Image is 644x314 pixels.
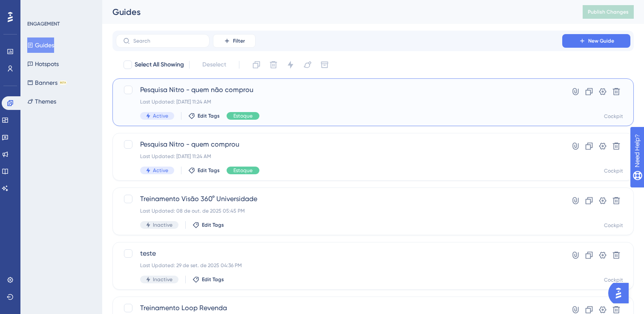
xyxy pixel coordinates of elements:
[198,167,220,174] span: Edit Tags
[140,98,538,105] div: Last Updated: [DATE] 11:24 AM
[140,207,538,214] div: Last Updated: 08 de out. de 2025 05:45 PM
[202,60,226,70] span: Deselect
[27,56,59,72] button: Hotspots
[588,37,614,44] span: New Guide
[193,276,224,283] button: Edit Tags
[198,112,220,119] span: Edit Tags
[562,34,630,48] button: New Guide
[233,37,245,44] span: Filter
[27,20,60,27] div: ENGAGEMENT
[213,34,256,48] button: Filter
[604,167,623,174] div: Cockpit
[27,75,67,90] button: BannersBETA
[135,60,184,70] span: Select All Showing
[27,94,56,109] button: Themes
[153,222,172,228] span: Inactive
[140,303,538,313] span: Treinamento Loop Revenda
[140,194,538,204] span: Treinamento Visão 360° Universidade
[202,276,224,283] span: Edit Tags
[193,222,224,228] button: Edit Tags
[188,112,220,119] button: Edit Tags
[133,38,202,44] input: Search
[153,167,168,174] span: Active
[153,276,172,283] span: Inactive
[140,139,538,150] span: Pesquisa Nitro - quem comprou
[604,222,623,229] div: Cockpit
[27,37,54,53] button: Guides
[195,57,234,72] button: Deselect
[140,248,538,259] span: teste
[59,81,67,85] div: BETA
[202,222,224,228] span: Edit Tags
[608,280,634,306] iframe: UserGuiding AI Assistant Launcher
[140,85,538,95] span: Pesquisa Nitro - quem não comprou
[188,167,220,174] button: Edit Tags
[153,112,168,119] span: Active
[140,262,538,269] div: Last Updated: 29 de set. de 2025 04:36 PM
[20,2,53,12] span: Need Help?
[112,6,561,18] div: Guides
[604,277,623,283] div: Cockpit
[140,153,538,160] div: Last Updated: [DATE] 11:24 AM
[583,5,634,19] button: Publish Changes
[233,112,253,119] span: Estoque
[588,9,629,15] span: Publish Changes
[233,167,253,174] span: Estoque
[604,113,623,120] div: Cockpit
